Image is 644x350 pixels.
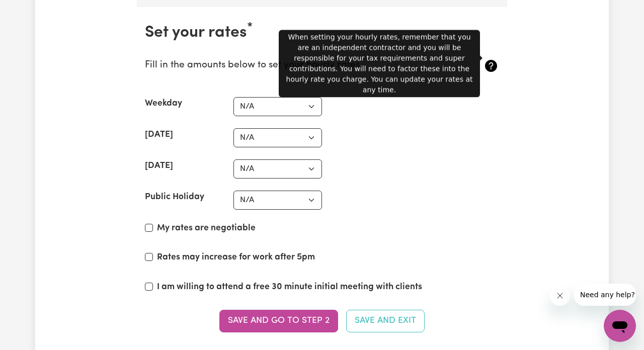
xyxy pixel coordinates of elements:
[574,284,636,306] iframe: Message from company
[157,281,422,294] label: I am willing to attend a free 30 minute initial meeting with clients
[145,159,173,172] label: [DATE]
[145,23,499,42] h2: Set your rates
[550,286,570,306] iframe: Close message
[145,128,173,141] label: [DATE]
[145,58,440,73] p: Fill in the amounts below to set your hourly rates.
[145,97,182,110] label: Weekday
[145,191,204,204] label: Public Holiday
[604,310,636,342] iframe: Button to launch messaging window
[346,310,425,332] button: Save and Exit
[157,251,315,264] label: Rates may increase for work after 5pm
[279,30,480,98] div: When setting your hourly rates, remember that you are an independent contractor and you will be r...
[157,222,256,235] label: My rates are negotiable
[219,310,338,332] button: Save and go to Step 2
